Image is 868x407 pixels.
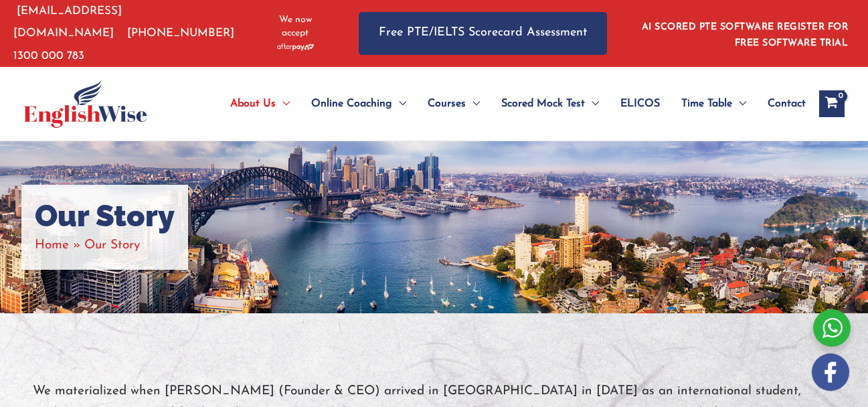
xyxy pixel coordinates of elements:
span: Courses [428,80,466,127]
span: We now accept [265,13,325,40]
nav: Site Navigation: Main Menu [198,80,806,127]
h1: Our Story [35,198,175,234]
span: ELICOS [620,80,660,127]
span: Menu Toggle [466,80,480,127]
a: 1300 000 783 [13,50,84,62]
a: [EMAIL_ADDRESS][DOMAIN_NAME] [13,5,122,39]
span: Menu Toggle [276,80,290,127]
span: Online Coaching [311,80,392,127]
img: cropped-ew-logo [23,80,147,128]
aside: Header Widget 1 [634,11,855,55]
a: CoursesMenu Toggle [417,80,491,127]
span: Menu Toggle [392,80,406,127]
img: Afterpay-Logo [277,44,314,51]
a: Contact [757,80,806,127]
a: [PHONE_NUMBER] [127,27,234,39]
a: About UsMenu Toggle [220,80,300,127]
a: Scored Mock TestMenu Toggle [491,80,610,127]
a: Time TableMenu Toggle [671,80,757,127]
span: About Us [230,80,276,127]
span: Scored Mock Test [501,80,585,127]
a: AI SCORED PTE SOFTWARE REGISTER FOR FREE SOFTWARE TRIAL [642,22,849,48]
nav: Breadcrumbs [35,234,175,256]
span: Menu Toggle [732,80,746,127]
a: View Shopping Cart, empty [819,90,845,117]
a: Home [35,239,69,252]
img: white-facebook.png [812,353,849,391]
span: Our Story [84,239,140,252]
a: Online CoachingMenu Toggle [300,80,417,127]
a: Free PTE/IELTS Scorecard Assessment [359,12,607,54]
span: Time Table [681,80,732,127]
span: Contact [768,80,806,127]
span: Menu Toggle [585,80,599,127]
a: ELICOS [610,80,671,127]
